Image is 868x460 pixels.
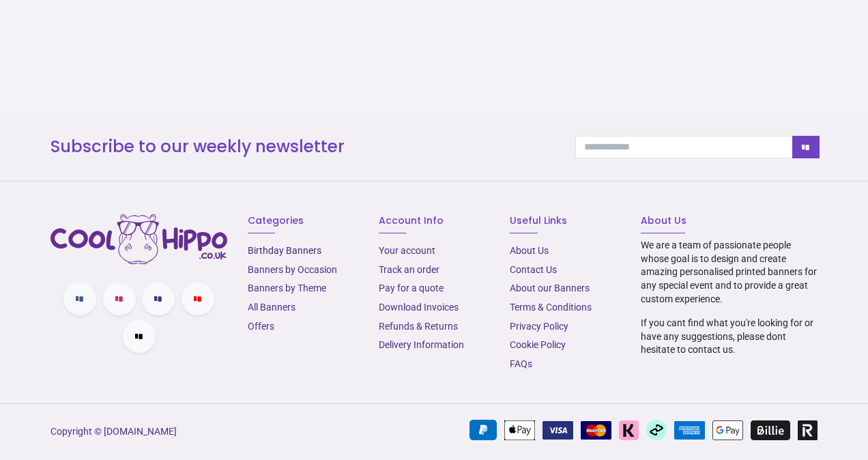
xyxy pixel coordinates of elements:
[379,321,458,332] a: Refunds & Returns
[542,421,573,440] img: VISA
[379,302,459,313] a: Download Invoices
[646,420,667,440] img: Afterpay Clearpay
[510,302,592,313] a: Terms & Conditions
[510,321,568,332] a: Privacy Policy
[50,426,177,437] a: Copyright © [DOMAIN_NAME]
[379,264,439,275] a: Track an order
[248,214,358,228] h6: Categories
[619,420,639,440] img: Klarna
[248,245,321,256] a: Birthday Banners
[674,421,705,440] img: American Express
[379,245,435,256] a: Your account
[469,420,497,440] img: PayPal
[510,283,590,293] a: About our Banners
[510,358,532,369] a: FAQs
[379,339,464,350] a: Delivery Information
[712,420,743,440] img: Google Pay
[641,214,817,228] h6: About Us
[379,214,489,228] h6: Account Info
[510,264,557,275] a: Contact Us
[50,135,555,158] h3: Subscribe to our weekly newsletter
[248,283,326,293] a: Banners by Theme
[248,302,295,313] a: All Banners
[504,420,535,440] img: Apple Pay
[581,421,611,440] img: MasterCard
[751,420,790,440] img: Billie
[510,339,566,350] a: Cookie Policy
[641,317,817,357] p: If you cant find what you're looking for or have any suggestions, please dont hesitate to contact...
[510,245,549,256] a: About Us​
[379,283,444,293] a: Pay for a quote
[641,239,817,306] p: We are a team of passionate people whose goal is to design and create amazing personalised printe...
[798,420,818,440] img: Revolut Pay
[510,214,620,228] h6: Useful Links
[248,321,274,332] a: Offers
[248,264,337,275] a: Banners by Occasion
